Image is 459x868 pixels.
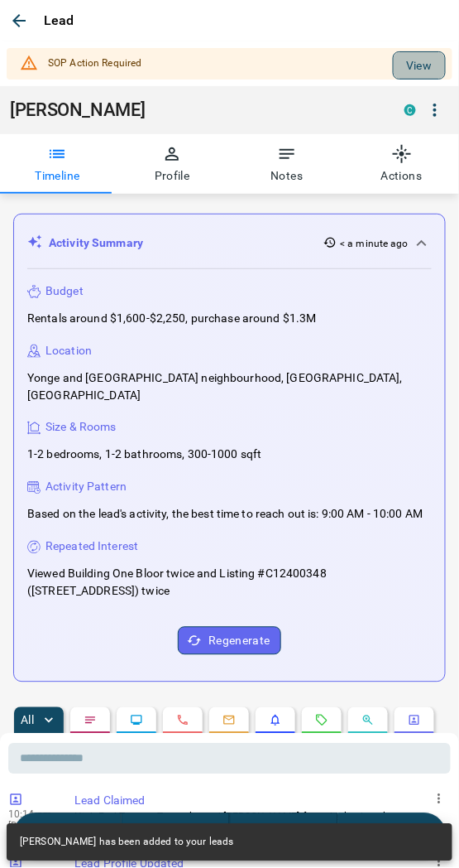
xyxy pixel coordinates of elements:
button: Actions [344,134,459,194]
svg: Requests [315,714,328,727]
p: Location [45,342,92,359]
button: View [393,51,446,80]
button: Notes [230,134,345,194]
p: Based on the lead's activity, the best time to reach out is: 9:00 AM - 10:00 AM [27,506,423,523]
button: Regenerate [178,627,281,655]
h1: [PERSON_NAME] [10,99,380,121]
p: Budget [45,282,84,300]
div: Activity Summary< a minute ago [27,228,432,258]
div: condos.ca [404,104,416,116]
p: Yonge and [GEOGRAPHIC_DATA] neighbourhood, [GEOGRAPHIC_DATA], [GEOGRAPHIC_DATA] [27,369,432,404]
svg: Agent Actions [408,714,421,727]
p: High End Toronto Team claimed [PERSON_NAME] from the lead pool [74,810,444,825]
p: Lead Claimed [74,793,444,810]
p: Repeated Interest [45,538,138,556]
svg: Calls [176,714,189,727]
p: Lead [44,11,74,31]
p: Rentals around $1,600-$2,250, purchase around $1.3M [27,310,317,327]
p: 10:14 am [8,809,58,821]
p: Activity Pattern [45,479,127,496]
p: [DATE] [8,821,58,832]
svg: Opportunities [361,714,375,727]
p: All [21,715,34,726]
svg: Listing Alerts [269,714,282,727]
p: < a minute ago [340,236,409,251]
button: Profile [115,134,230,194]
div: [PERSON_NAME] has been added to your leads [20,829,233,856]
div: SOP Action Required [48,48,141,80]
svg: Lead Browsing Activity [130,714,143,727]
p: Size & Rooms [45,419,117,436]
p: Viewed Building One Bloor twice and Listing #C12400348 ([STREET_ADDRESS]) twice [27,566,432,600]
p: 1-2 bedrooms, 1-2 bathrooms, 300-1000 sqft [27,446,262,464]
svg: Emails [222,714,236,727]
p: Activity Summary [49,234,143,252]
svg: Notes [84,714,97,727]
